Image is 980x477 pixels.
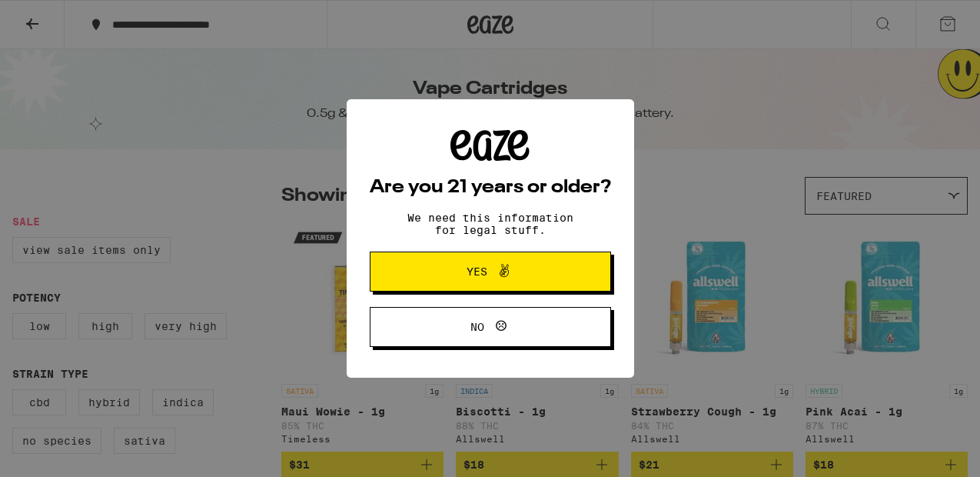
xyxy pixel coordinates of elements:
[394,212,586,236] p: We need this information for legal stuff.
[470,322,484,332] span: No
[467,266,487,277] span: Yes
[370,307,611,347] button: No
[370,252,611,292] button: Yes
[370,178,611,197] h2: Are you 21 years or older?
